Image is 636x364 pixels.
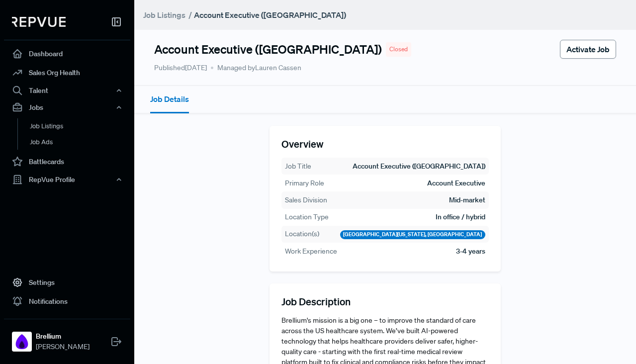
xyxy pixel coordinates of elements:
a: Job Listings [143,9,185,21]
th: Job Title [284,161,312,172]
img: RepVue [12,17,66,27]
a: Job Listings [17,118,144,134]
button: Job Details [150,86,189,113]
span: [PERSON_NAME] [36,342,90,352]
a: Notifications [4,292,130,311]
div: [GEOGRAPHIC_DATA][US_STATE], [GEOGRAPHIC_DATA] [340,230,486,239]
strong: Brellium [36,331,90,342]
strong: Account Executive ([GEOGRAPHIC_DATA]) [194,10,346,20]
a: Job Ads [17,134,144,150]
span: / [188,10,192,20]
h5: Job Description [281,295,489,307]
button: RepVue Profile [4,171,130,188]
a: Dashboard [4,44,130,63]
span: Activate Job [566,43,610,55]
button: Talent [4,82,130,99]
th: Work Experience [284,246,338,257]
p: Published [DATE] [154,63,207,73]
a: BrelliumBrellium[PERSON_NAME] [4,319,130,356]
img: Brellium [14,334,30,350]
th: Primary Role [284,178,325,189]
button: Jobs [4,99,130,116]
td: Mid-market [449,194,486,206]
span: Closed [389,45,408,54]
a: Sales Org Health [4,63,130,82]
th: Location Type [284,211,329,223]
span: Managed by Lauren Cassen [211,63,301,73]
h5: Overview [281,138,489,150]
a: Settings [4,273,130,292]
button: Activate Job [560,40,616,59]
h4: Account Executive ([GEOGRAPHIC_DATA]) [154,42,382,57]
td: 3-4 years [455,246,486,257]
td: Account Executive ([GEOGRAPHIC_DATA]) [352,161,486,172]
a: Battlecards [4,152,130,171]
th: Sales Division [284,194,328,206]
td: Account Executive [427,178,486,189]
th: Location(s) [284,228,320,240]
td: In office / hybrid [435,211,486,223]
